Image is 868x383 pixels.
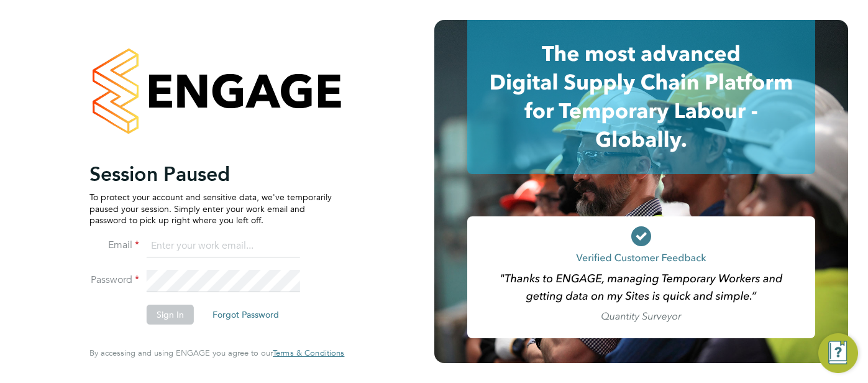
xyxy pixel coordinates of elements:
[89,274,139,287] label: Password
[203,305,289,325] button: Forgot Password
[273,348,344,358] a: Terms & Conditions
[818,333,858,373] button: Engage Resource Center
[89,191,332,226] p: To protect your account and sensitive data, we've temporarily paused your session. Simply enter y...
[89,162,332,187] h2: Session Paused
[89,239,139,252] label: Email
[147,235,300,257] input: Enter your work email...
[273,348,344,358] span: Terms & Conditions
[89,348,344,358] span: By accessing and using ENGAGE you agree to our
[147,305,194,325] button: Sign In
